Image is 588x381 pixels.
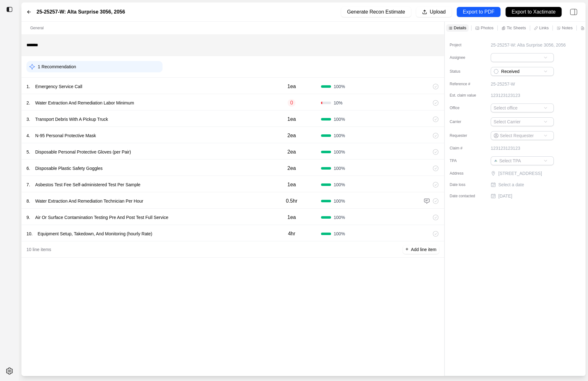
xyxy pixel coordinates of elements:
label: Carrier [450,119,481,124]
label: Date loss [450,182,481,187]
p: 123123123123 [491,145,520,151]
button: Export to Xactimate [505,7,562,17]
p: 1ea [287,115,296,123]
p: Select a date [498,182,524,188]
p: 10 . [26,231,32,237]
p: 4hr [288,230,295,238]
p: 25-25257-W: Alta Surprise 3056, 2056 [491,42,566,48]
p: 1 Recommendation [38,64,76,70]
p: Links [539,25,549,31]
p: 1 . [26,83,30,90]
p: 7 . [26,182,30,188]
label: TPA [450,158,481,163]
span: 100 % [334,83,345,90]
label: Office [450,105,481,110]
span: 100 % [334,231,345,237]
p: 1ea [287,83,296,90]
label: Est. claim value [450,93,481,98]
label: Requester [450,133,481,138]
p: Export to Xactimate [511,8,556,16]
p: 0 [288,99,295,107]
button: Generate Recon Estimate [341,7,411,17]
p: Asbestos Test Fee Self-administered Test Per Sample [33,180,143,189]
label: Address [450,171,481,176]
span: 100 % [334,182,345,188]
p: 8 . [26,198,30,204]
p: 9 . [26,214,30,221]
span: 100 % [334,149,345,155]
p: Notes [562,25,573,31]
p: Equipment Setup, Takedown, And Monitoring (hourly Rate) [35,229,155,238]
label: Date contacted [450,193,481,199]
p: Add line item [411,246,437,253]
label: Status [450,69,481,74]
button: Export to PDF [457,7,500,17]
p: 1ea [287,214,296,221]
span: 100 % [334,165,345,171]
p: 2ea [287,148,296,156]
label: Assignee [450,55,481,60]
p: + [405,246,408,253]
p: Disposable Plastic Safety Goggles [33,164,105,173]
p: Generate Recon Estimate [347,8,405,16]
img: toggle sidebar [6,6,13,13]
button: Upload [416,7,452,17]
p: [STREET_ADDRESS] [498,170,555,176]
p: 0.5hr [286,197,297,205]
p: 3 . [26,116,30,122]
p: Transport Debris With A Pickup Truck [33,115,111,124]
img: comment [424,198,430,204]
span: 100 % [334,198,345,204]
p: [DATE] [498,193,512,199]
p: 5 . [26,149,30,155]
p: Disposable Personal Protective Gloves (per Pair) [33,148,134,156]
img: right-panel.svg [567,5,580,19]
p: 1ea [287,181,296,188]
span: 100 % [334,214,345,221]
label: Reference # [450,81,481,87]
p: Water Extraction And Remediation Labor Minimum [33,98,137,107]
p: 2 . [26,100,30,106]
p: 25-25257-W [491,81,515,87]
p: 6 . [26,165,30,171]
p: Upload [430,8,446,16]
label: Claim # [450,146,481,151]
p: 4 . [26,132,30,139]
p: Photos [481,25,493,31]
label: 25-25257-W: Alta Surprise 3056, 2056 [37,8,125,16]
label: Project [450,42,481,48]
p: 123123123123 [491,92,520,98]
p: Details [454,25,466,31]
p: Export to PDF [463,8,494,16]
p: N-95 Personal Protective Mask [33,131,99,140]
span: 100 % [334,132,345,139]
p: Tic Sheets [507,25,526,31]
span: 100 % [334,116,345,122]
p: General [30,25,44,31]
p: 2ea [287,165,296,172]
p: 10 line items [26,246,51,253]
p: Water Extraction And Remediation Technician Per Hour [33,197,146,205]
p: Air Or Surface Contamination Testing Pre And Post Test Full Service [33,213,171,222]
p: 2ea [287,132,296,139]
p: Emergency Service Call [33,82,85,91]
button: +Add line item [403,245,439,254]
span: 10 % [334,100,342,106]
